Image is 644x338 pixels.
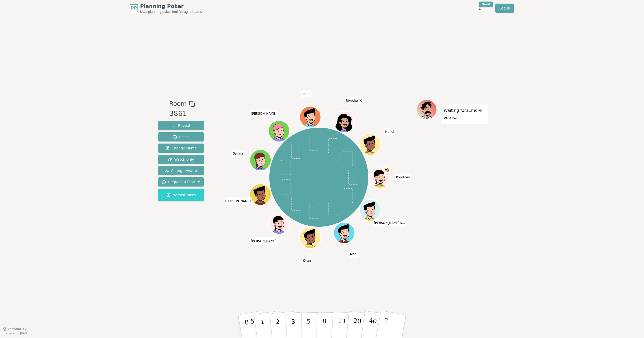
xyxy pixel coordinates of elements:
[3,332,29,335] span: Last updated: [DATE]
[158,132,204,141] button: Reset
[360,200,380,220] button: Click to change your avatar
[165,146,197,151] span: Change Name
[130,3,202,14] a: PPPlanning PokerNo.1 planning poker tool for agile teams
[476,4,485,13] button: New!
[172,123,190,128] span: Reveal
[162,179,200,184] span: Request a feature
[158,144,204,153] button: Change Name
[302,90,312,97] span: Click to change your name
[345,97,363,104] span: Click to change your name
[140,10,202,14] span: No.1 planning poker tool for agile teams
[495,4,514,13] a: Log in
[250,237,278,245] span: Click to change your name
[444,107,486,121] p: Waiting for 11 more votes...
[373,219,407,226] span: Click to change your name
[384,128,395,135] span: Click to change your name
[384,167,390,173] span: Kourtney is the host
[349,250,359,257] span: Click to change your name
[158,155,204,164] button: Watch only
[169,108,195,119] div: 3861
[399,222,406,224] span: (you)
[131,5,137,11] span: PP
[479,2,493,7] div: New!
[8,327,27,331] span: Version 0.9.2
[158,121,204,130] button: Reveal
[140,3,202,10] span: Planning Poker
[169,99,187,108] span: Room
[173,134,189,139] span: Reset
[168,157,194,162] span: Watch only
[302,257,312,264] span: Click to change your name
[166,192,196,198] span: Named room
[3,327,27,331] button: Version0.9.2
[395,174,411,181] span: Click to change your name
[232,150,244,157] span: Click to change your name
[250,110,278,117] span: Click to change your name
[158,177,204,187] button: Request a feature
[158,189,204,201] button: Named room
[165,168,198,173] span: Change Avatar
[224,197,252,204] span: Click to change your name
[158,166,204,175] button: Change Avatar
